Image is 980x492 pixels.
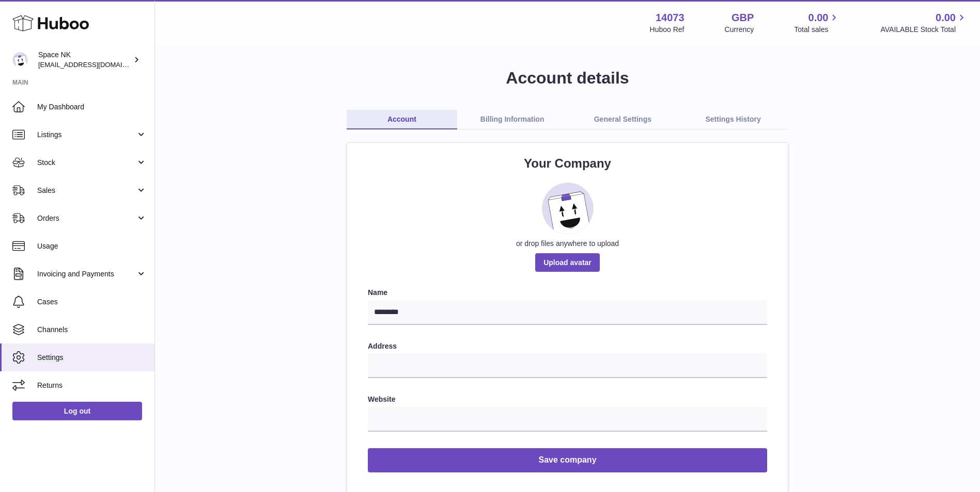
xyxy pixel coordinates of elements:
div: Currency [725,25,754,35]
strong: GBP [732,11,754,25]
span: Sales [37,186,136,195]
label: Address [368,341,767,351]
span: Upload avatar [535,253,600,272]
span: Stock [37,158,136,168]
div: Huboo Ref [650,25,685,35]
a: Settings History [678,110,788,129]
span: [EMAIL_ADDRESS][DOMAIN_NAME] [38,60,152,69]
label: Name [368,288,767,298]
span: Usage [37,241,147,251]
a: 0.00 Total sales [794,11,840,35]
span: Cases [37,297,147,307]
span: Invoicing and Payments [37,269,136,279]
span: AVAILABLE Stock Total [880,25,968,35]
span: Listings [37,130,136,140]
span: Orders [37,214,136,223]
strong: 14073 [656,11,685,25]
span: 0.00 [808,11,829,25]
button: Save company [368,448,767,472]
span: Settings [37,353,147,363]
span: Total sales [794,25,840,35]
img: internalAdmin-14073@internal.huboo.com [12,52,28,68]
label: Website [368,395,767,404]
span: Returns [37,381,147,390]
div: Space NK [38,50,131,70]
span: 0.00 [936,11,956,25]
a: Log out [12,402,142,420]
a: Billing Information [457,110,568,129]
a: General Settings [568,110,678,129]
h1: Account details [172,67,963,89]
a: 0.00 AVAILABLE Stock Total [880,11,968,35]
a: Account [347,110,457,129]
img: placeholder_image.svg [542,183,594,234]
div: or drop files anywhere to upload [368,239,767,249]
span: Channels [37,325,147,335]
span: My Dashboard [37,102,147,112]
h2: Your Company [368,155,767,172]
